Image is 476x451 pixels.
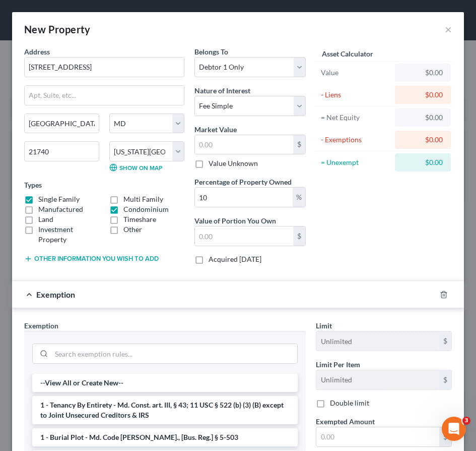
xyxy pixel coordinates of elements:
input: Apt, Suite, etc... [25,86,184,105]
label: Value Unknown [209,158,258,168]
input: -- [316,331,439,351]
div: $0.00 [403,135,443,145]
iframe: Intercom live chat [442,417,466,441]
label: Types [24,180,42,190]
div: $ [293,227,305,246]
input: Enter zip... [24,141,99,161]
div: $ [439,370,451,389]
label: Investment Property [38,224,99,245]
li: 1 - Tenancy By Entirety - Md. Const. art. III, § 43; 11 USC § 522 (b) (3) (B) except to Joint Uns... [32,396,298,424]
div: Value [321,68,391,78]
div: - Exemptions [321,135,391,145]
label: Limit Per Item [316,359,360,370]
label: Manufactured [38,204,83,214]
span: Limit [316,321,332,330]
span: Belongs To [194,47,228,56]
button: × [445,23,452,35]
li: --View All or Create New-- [32,374,298,392]
input: -- [316,370,439,389]
label: Acquired [DATE] [209,254,261,264]
label: Double limit [330,398,369,408]
label: Asset Calculator [322,48,373,59]
input: 0.00 [195,135,293,154]
div: $ [439,331,451,351]
div: $0.00 [403,68,443,78]
label: Value of Portion You Own [194,215,276,226]
label: Single Family [38,194,80,204]
div: $ [439,427,451,446]
label: Land [38,214,53,224]
label: Nature of Interest [194,85,250,96]
input: Enter city... [25,114,99,133]
a: Show on Map [109,163,162,172]
span: 3 [462,417,470,425]
div: $0.00 [403,90,443,100]
div: $0.00 [403,157,443,167]
input: 0.00 [195,227,293,246]
label: Other [123,224,142,235]
div: - Liens [321,90,391,100]
div: % [293,188,305,207]
label: Market Value [194,124,237,135]
label: Multi Family [123,194,163,204]
span: Exemption [24,321,58,330]
label: Timeshare [123,214,156,224]
button: Other information you wish to add [24,255,159,263]
label: Percentage of Property Owned [194,177,292,187]
input: Search exemption rules... [51,344,297,363]
span: Exemption [36,290,75,299]
span: Exempted Amount [316,417,375,426]
input: Enter address... [25,58,184,77]
li: 1 - Burial Plot - Md. Code [PERSON_NAME]., [Bus. Reg.] § 5-503 [32,428,298,446]
input: 0.00 [195,188,293,207]
label: Condominium [123,204,169,214]
div: = Unexempt [321,157,391,167]
div: $0.00 [403,112,443,123]
input: 0.00 [316,427,439,446]
div: New Property [24,22,91,36]
span: Address [24,47,50,56]
div: $ [293,135,305,154]
div: = Net Equity [321,112,391,123]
